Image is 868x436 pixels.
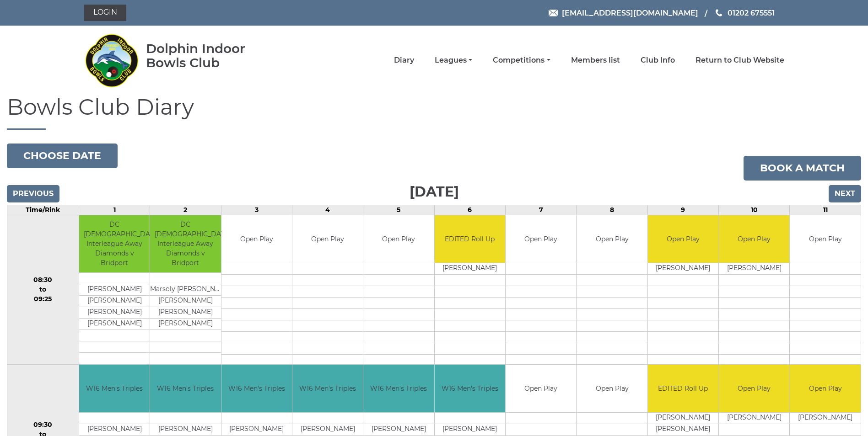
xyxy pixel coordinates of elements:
[695,55,784,65] a: Return to Club Website
[790,365,861,413] td: Open Play
[79,284,150,295] td: [PERSON_NAME]
[221,215,292,263] td: Open Play
[719,365,789,413] td: Open Play
[84,28,139,92] img: Dolphin Indoor Bowls Club
[648,365,718,413] td: EDITED Roll Up
[292,215,363,263] td: Open Play
[79,295,150,307] td: [PERSON_NAME]
[363,205,434,215] td: 5
[648,215,718,263] td: Open Play
[728,8,775,17] span: 01202 675551
[79,215,150,273] td: DC [DEMOGRAPHIC_DATA] Interleague Away Diamonds v Bridport
[435,55,472,65] a: Leagues
[292,424,363,436] td: [PERSON_NAME]
[7,95,861,130] h1: Bowls Club Diary
[7,215,79,364] td: 08:30 to 09:25
[648,263,718,275] td: [PERSON_NAME]
[221,365,292,413] td: W16 Men's Triples
[150,215,221,273] td: DC [DEMOGRAPHIC_DATA] Interleague Away Diamonds v Bridport
[7,144,118,168] button: Choose date
[79,318,150,330] td: [PERSON_NAME]
[744,156,861,181] a: Book a match
[435,215,505,263] td: EDITED Roll Up
[790,215,861,263] td: Open Play
[790,413,861,424] td: [PERSON_NAME]
[84,5,126,21] a: Login
[150,307,221,318] td: [PERSON_NAME]
[719,205,790,215] td: 10
[435,263,505,275] td: [PERSON_NAME]
[506,365,576,413] td: Open Play
[363,365,434,413] td: W16 Men's Triples
[435,365,505,413] td: W16 Men's Triples
[79,205,150,215] td: 1
[506,215,576,263] td: Open Play
[150,284,221,295] td: Marsoly [PERSON_NAME]
[829,185,861,202] input: Next
[641,55,675,65] a: Club Info
[562,8,698,17] span: [EMAIL_ADDRESS][DOMAIN_NAME]
[549,10,558,16] img: Email
[292,365,363,413] td: W16 Men's Triples
[571,55,620,65] a: Members list
[150,205,221,215] td: 2
[719,263,789,275] td: [PERSON_NAME]
[150,365,221,413] td: W16 Men's Triples
[363,424,434,436] td: [PERSON_NAME]
[434,205,505,215] td: 6
[577,205,647,215] td: 8
[435,424,505,436] td: [PERSON_NAME]
[714,7,775,19] a: Phone us 01202 675551
[719,413,789,424] td: [PERSON_NAME]
[394,55,414,65] a: Diary
[292,205,363,215] td: 4
[221,205,292,215] td: 3
[150,295,221,307] td: [PERSON_NAME]
[648,413,718,424] td: [PERSON_NAME]
[549,7,698,19] a: Email [EMAIL_ADDRESS][DOMAIN_NAME]
[79,307,150,318] td: [PERSON_NAME]
[790,205,861,215] td: 11
[7,205,79,215] td: Time/Rink
[7,185,59,202] input: Previous
[506,205,577,215] td: 7
[719,215,789,263] td: Open Play
[79,365,150,413] td: W16 Men's Triples
[150,424,221,436] td: [PERSON_NAME]
[493,55,550,65] a: Competitions
[221,424,292,436] td: [PERSON_NAME]
[150,318,221,330] td: [PERSON_NAME]
[577,215,647,263] td: Open Play
[647,205,718,215] td: 9
[79,424,150,436] td: [PERSON_NAME]
[577,365,647,413] td: Open Play
[146,42,275,70] div: Dolphin Indoor Bowls Club
[648,424,718,436] td: [PERSON_NAME]
[716,9,722,16] img: Phone us
[363,215,434,263] td: Open Play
